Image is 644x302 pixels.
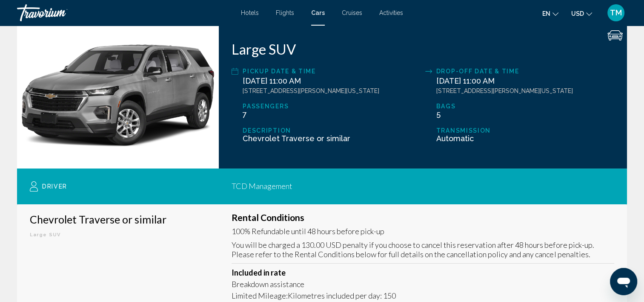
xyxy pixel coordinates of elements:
p: Included in rate [232,268,614,277]
div: Automatic [436,134,614,143]
p: 100% Refundable until 48 hours before pick-up [232,226,614,236]
div: Description [243,127,421,134]
button: Change currency [571,7,592,20]
h3: Chevrolet Traverse or similar [30,213,206,226]
a: Cruises [342,9,362,16]
div: 5 [436,110,614,119]
h3: Rental Conditions [232,213,614,222]
p: Limited Mileage:Kilometres included per day: 150 [232,291,614,300]
p: You will be charged a 130.00 USD penalty if you choose to cancel this reservation after 48 hours ... [232,240,614,259]
iframe: Button to launch messaging window [610,268,637,295]
a: Cars [311,9,325,16]
div: [STREET_ADDRESS][PERSON_NAME][US_STATE] [243,87,421,94]
div: Pickup Date & Time [243,66,421,76]
div: 7 [243,110,421,119]
span: USD [571,10,584,17]
a: Hotels [241,9,259,16]
p: Large SUV [30,232,206,238]
a: Travorium [17,4,232,21]
div: Large SUV [232,41,614,58]
div: Drop-off Date & Time [436,66,614,76]
div: Bags [436,103,614,110]
p: Breakdown assistance [232,279,614,289]
div: Transmission [436,127,614,134]
span: en [542,10,550,17]
div: Passengers [243,103,421,110]
button: User Menu [605,4,627,22]
div: Chevrolet Traverse or similar [243,134,421,143]
a: Activities [379,9,403,16]
button: Change language [542,7,558,20]
div: [STREET_ADDRESS][PERSON_NAME][US_STATE] [436,87,614,94]
span: Driver [42,183,67,190]
a: Flights [276,9,294,16]
div: TCD Management [227,181,614,191]
span: [DATE] 11:00 AM [243,76,301,85]
span: [DATE] 11:00 AM [436,76,495,85]
span: TM [610,9,622,17]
